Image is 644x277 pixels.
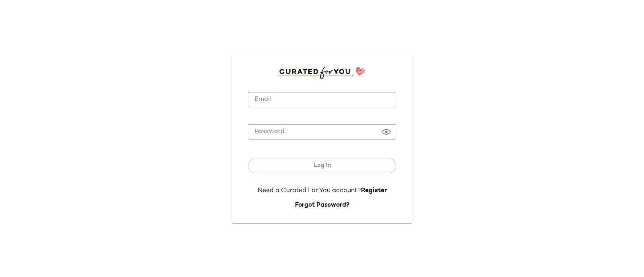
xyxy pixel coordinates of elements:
[248,158,396,173] button: Log In
[279,67,365,79] img: cfy_login_logo.DGdB1djN.svg
[258,187,361,194] span: Need a Curated For You account?
[295,202,349,209] a: Forgot Password?
[313,162,330,169] span: Log In
[361,187,387,194] a: Register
